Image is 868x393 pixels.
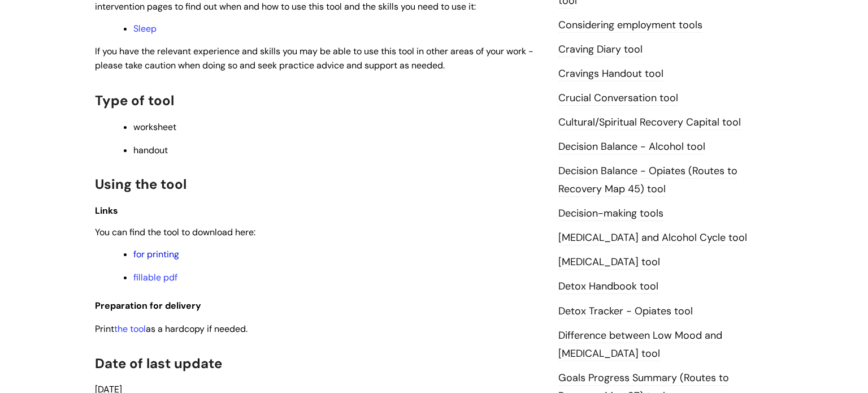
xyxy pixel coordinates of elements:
[114,323,146,335] a: the tool
[95,300,201,312] span: Preparation for delivery
[558,231,747,245] a: [MEDICAL_DATA] and Alcohol Cycle tool
[133,271,177,283] a: fillable pdf
[133,248,179,260] a: for printing
[95,45,533,71] span: If you have the relevant experience and skills you may be able to use this tool in other areas of...
[558,164,737,197] a: Decision Balance - Opiates (Routes to Recovery Map 45) tool
[558,206,663,221] a: Decision-making tools
[558,67,663,81] a: Cravings Handout tool
[95,355,222,372] span: Date of last update
[558,42,643,57] a: Craving Diary tool
[95,92,174,109] span: Type of tool
[95,205,118,217] span: Links
[558,18,702,33] a: Considering employment tools
[558,115,741,130] a: Cultural/Spiritual Recovery Capital tool
[558,91,678,106] a: Crucial Conversation tool
[95,175,186,193] span: Using the tool
[558,255,660,270] a: [MEDICAL_DATA] tool
[558,140,705,154] a: Decision Balance - Alcohol tool
[558,279,658,294] a: Detox Handbook tool
[95,323,248,335] span: Print as a hardcopy if needed.
[558,304,693,319] a: Detox Tracker - Opiates tool
[133,23,157,34] a: Sleep
[558,329,722,361] a: Difference between Low Mood and [MEDICAL_DATA] tool
[133,144,168,156] span: handout
[95,226,255,238] span: You can find the tool to download here:
[133,121,176,133] span: worksheet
